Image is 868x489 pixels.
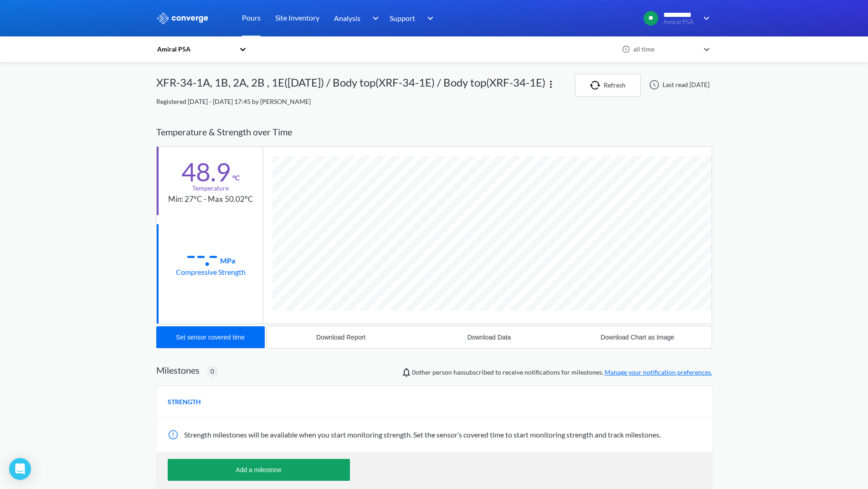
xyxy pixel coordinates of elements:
div: Last read [DATE] [644,79,712,90]
img: downArrow.svg [698,13,712,24]
div: all time [631,44,699,54]
h2: Milestones [156,365,200,376]
div: Download Chart as Image [601,334,674,341]
div: Set sensor covered time [176,334,245,341]
img: icon-clock.svg [622,45,630,53]
button: Refresh [575,74,641,97]
div: Compressive Strength [176,266,246,278]
div: Min: 27°C - Max 50.02°C [168,193,253,206]
span: STRENGTH [168,397,201,407]
div: Temperature [192,183,229,193]
span: Strength milestones will be available when you start monitoring strength. Set the sensor’s covere... [184,430,661,439]
span: 0 [211,366,214,376]
div: Amiral P5A [156,44,235,54]
div: Download Report [316,334,365,341]
span: Analysis [334,12,360,24]
div: --.- [186,243,218,266]
button: Set sensor covered time [156,326,265,348]
div: Download Data [467,334,511,341]
img: icon-refresh.svg [590,81,604,90]
div: Temperature & Strength over Time [156,118,712,146]
button: Download Chart as Image [563,326,711,348]
button: Download Report [267,326,415,348]
img: more.svg [545,79,556,90]
span: Amiral P5A [663,19,698,26]
img: downArrow.svg [421,13,436,24]
span: 0 other [412,368,431,376]
button: Download Data [415,326,563,348]
span: Support [390,12,415,24]
span: person has subscribed to receive notifications for milestones. [412,367,712,377]
img: notifications-icon.svg [401,367,412,378]
a: Manage your notification preferences. [605,368,712,376]
div: XFR-34-1A, 1B, 2A, 2B , 1E([DATE]) / Body top(XRF-34-1E) / Body top(XRF-34-1E) [156,74,545,97]
div: Open Intercom Messenger [9,458,31,480]
div: 48.9 [181,160,231,183]
img: downArrow.svg [366,13,381,24]
img: logo_ewhite.svg [156,12,209,24]
span: Registered [DATE] - [DATE] 17:45 by [PERSON_NAME] [156,98,311,105]
button: Add a milestone [168,459,350,481]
